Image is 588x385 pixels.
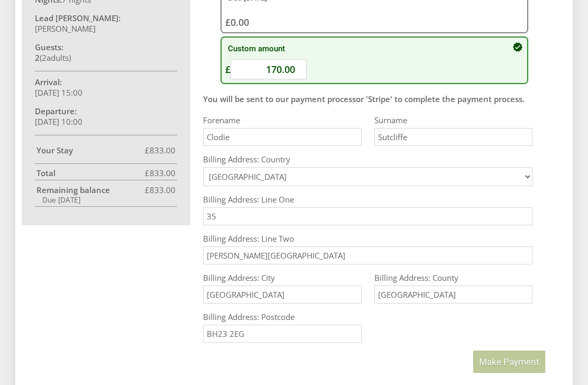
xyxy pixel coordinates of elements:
[473,351,545,373] button: Make Payment
[35,13,121,23] strong: Lead [PERSON_NAME]:
[145,145,176,155] span: £
[36,185,145,195] strong: Remaining balance
[35,42,63,52] strong: Guests:
[42,52,69,63] span: adult
[203,115,361,125] label: Forename
[203,286,361,304] input: e.g. Yeovil
[374,115,532,125] label: Surname
[65,52,69,63] span: s
[36,168,145,178] strong: Total
[150,185,176,195] span: 833.00
[479,356,539,367] span: Make Payment
[145,185,176,195] span: £
[150,145,176,155] span: 833.00
[42,52,47,63] span: 2
[374,272,532,283] label: Billing Address: County
[35,52,40,63] strong: 2
[203,311,361,322] label: Billing Address: Postcode
[203,154,532,164] label: Billing Address: Country
[35,195,177,205] div: Due [DATE]
[35,23,96,34] span: [PERSON_NAME]
[35,52,71,63] span: ( )
[203,128,361,146] input: Forename
[35,106,77,116] strong: Departure:
[221,36,528,84] button: Custom amount £
[203,325,361,343] input: e.g. BA22 8WA
[203,194,532,205] label: Billing Address: Line One
[36,145,145,155] strong: Your Stay
[35,77,177,98] p: [DATE] 15:00
[374,286,532,304] input: e.g. Somerset
[374,128,532,146] input: Surname
[203,94,525,104] strong: You will be sent to our payment processor 'Stripe' to complete the payment process.
[203,233,532,244] label: Billing Address: Line Two
[145,168,176,178] span: £
[35,77,62,87] strong: Arrival:
[150,168,176,178] span: 833.00
[203,246,532,264] input: e.g. Cloudy Apple Street
[35,106,177,127] p: [DATE] 10:00
[203,272,361,283] label: Billing Address: City
[203,207,532,225] input: e.g. Two Many House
